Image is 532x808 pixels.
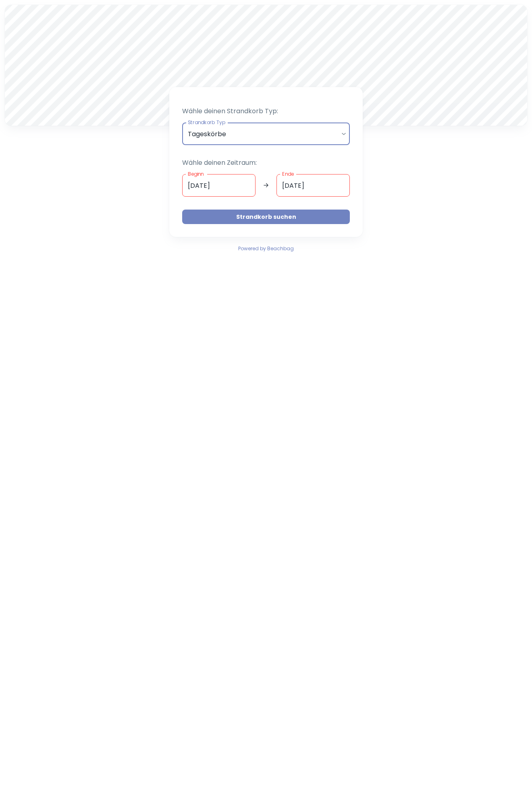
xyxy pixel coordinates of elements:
[182,210,350,224] button: Strandkorb suchen
[182,174,256,197] input: dd.mm.yyyy
[182,158,350,168] p: Wähle deinen Zeitraum:
[182,123,350,145] div: Tageskörbe
[188,170,204,177] label: Beginn
[276,174,350,197] input: dd.mm.yyyy
[238,245,294,252] span: Powered by Beachbag
[282,170,294,177] label: Ende
[188,119,225,126] label: Strandkorb Typ
[182,106,350,116] p: Wähle deinen Strandkorb Typ:
[238,243,294,253] a: Powered by Beachbag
